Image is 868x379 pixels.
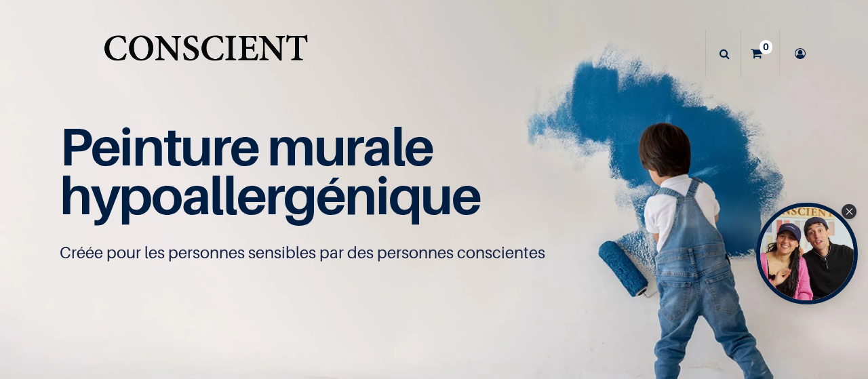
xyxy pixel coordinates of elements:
div: Open Tolstoy [756,203,858,304]
img: Conscient [101,27,311,81]
div: Open Tolstoy widget [756,203,858,304]
div: Close Tolstoy widget [842,204,856,219]
span: hypoallergénique [60,163,481,226]
a: Logo of Conscient [101,27,311,81]
span: Peinture murale [60,115,433,178]
a: 0 [741,30,779,77]
p: Créée pour les personnes sensibles par des personnes conscientes [60,242,808,264]
sup: 0 [759,40,772,54]
div: Tolstoy bubble widget [756,203,858,304]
